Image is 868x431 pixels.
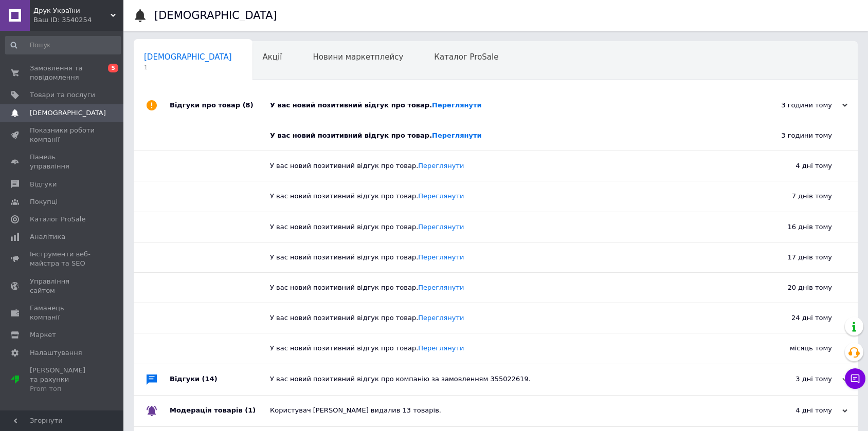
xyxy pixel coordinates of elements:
[418,162,464,170] a: Переглянути
[33,6,111,15] span: Друк України
[270,283,729,292] div: У вас новий позитивний відгук про товар.
[30,126,95,144] span: Показники роботи компанії
[270,222,729,232] div: У вас новий позитивний відгук про товар.
[170,90,270,121] div: Відгуки про товар
[30,90,95,100] span: Товари та послуги
[745,374,847,384] div: 3 дні тому
[30,197,58,207] span: Покупці
[729,212,858,242] div: 16 днів тому
[745,406,847,415] div: 4 дні тому
[30,366,95,394] span: [PERSON_NAME] та рахунки
[729,333,858,363] div: місяць тому
[418,284,464,291] a: Переглянути
[30,180,57,189] span: Відгуки
[33,15,123,25] div: Ваш ID: 3540254
[30,64,95,82] span: Замовлення та повідомлення
[243,101,254,109] span: (8)
[202,375,218,383] span: (14)
[432,101,482,109] a: Переглянути
[30,384,95,393] div: Prom топ
[270,101,745,110] div: У вас новий позитивний відгук про товар.
[270,374,745,384] div: У вас новий позитивний відгук про компанію за замовленням 355022619.
[30,250,95,268] span: Інструменти веб-майстра та SEO
[418,192,464,200] a: Переглянути
[30,330,56,340] span: Маркет
[154,9,277,22] h1: [DEMOGRAPHIC_DATA]
[270,313,729,323] div: У вас новий позитивний відгук про товар.
[745,101,847,110] div: 3 години тому
[434,52,498,62] span: Каталог ProSale
[270,192,729,201] div: У вас новий позитивний відгук про товар.
[418,344,464,352] a: Переглянути
[313,52,403,62] span: Новини маркетплейсу
[729,242,858,272] div: 17 днів тому
[729,121,858,151] div: 3 години тому
[270,406,745,415] div: Користувач [PERSON_NAME] видалив 13 товарів.
[30,108,106,118] span: [DEMOGRAPHIC_DATA]
[30,304,95,322] span: Гаманець компанії
[144,64,232,71] span: 1
[418,223,464,231] a: Переглянути
[432,132,482,139] a: Переглянути
[729,303,858,333] div: 24 дні тому
[245,406,256,414] span: (1)
[263,52,282,62] span: Акції
[845,368,865,389] button: Чат з покупцем
[270,253,729,262] div: У вас новий позитивний відгук про товар.
[170,396,270,426] div: Модерація товарів
[729,273,858,303] div: 20 днів тому
[270,161,729,171] div: У вас новий позитивний відгук про товар.
[270,131,729,140] div: У вас новий позитивний відгук про товар.
[270,344,729,353] div: У вас новий позитивний відгук про товар.
[418,253,464,261] a: Переглянути
[30,232,65,241] span: Аналітика
[170,364,270,395] div: Відгуки
[30,153,95,171] span: Панель управління
[729,181,858,211] div: 7 днів тому
[30,277,95,295] span: Управління сайтом
[418,314,464,322] a: Переглянути
[144,52,232,62] span: [DEMOGRAPHIC_DATA]
[30,215,85,224] span: Каталог ProSale
[729,151,858,181] div: 4 дні тому
[5,36,121,54] input: Пошук
[30,348,82,358] span: Налаштування
[108,64,118,72] span: 5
